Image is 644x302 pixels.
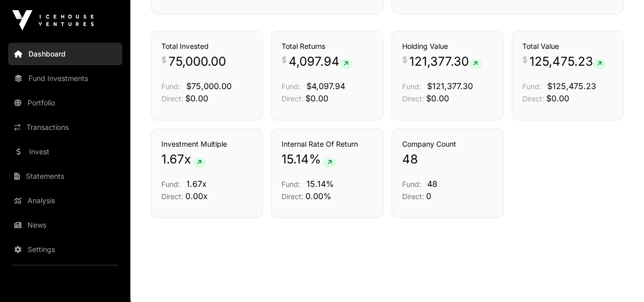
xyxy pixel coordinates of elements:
[161,192,183,201] span: Direct:
[593,253,644,302] iframe: Chat Widget
[185,93,208,103] span: $0.00
[522,94,544,103] span: Direct:
[522,53,527,66] span: $
[402,139,493,149] h3: Company Count
[8,116,122,139] a: Transactions
[546,93,569,103] span: $0.00
[161,94,183,103] span: Direct:
[547,81,596,91] span: $125,475.23
[522,82,541,91] span: Fund:
[8,43,122,65] a: Dashboard
[306,81,345,91] span: $4,097.94
[522,41,613,51] h3: Total Value
[169,53,226,70] span: 75,000.00
[427,81,473,91] span: $121,377.30
[402,180,421,188] span: Fund:
[8,141,122,163] a: Invest
[161,151,184,168] span: 1.67
[305,191,331,201] span: 0.00%
[186,179,207,189] span: 1.67x
[402,151,418,168] span: 48
[8,165,122,187] a: Statements
[282,151,309,168] span: 15.14
[426,93,449,103] span: $0.00
[402,192,424,201] span: Direct:
[402,53,407,66] span: $
[289,53,352,70] span: 4,097.94
[427,179,437,189] span: 48
[282,180,300,188] span: Fund:
[282,94,303,103] span: Direct:
[8,92,122,114] a: Portfolio
[282,82,300,91] span: Fund:
[161,82,180,91] span: Fund:
[161,53,166,66] span: $
[8,214,122,236] a: News
[402,41,493,51] h3: Holding Value
[8,238,122,261] a: Settings
[309,151,321,168] span: %
[529,53,606,70] span: 125,475.23
[8,189,122,212] a: Analysis
[409,53,482,70] span: 121,377.30
[184,151,191,168] span: x
[186,81,232,91] span: $75,000.00
[426,191,431,201] span: 0
[306,179,334,189] span: 15.14%
[282,139,372,149] h3: Internal Rate Of Return
[161,139,252,149] h3: Investment Multiple
[402,82,421,91] span: Fund:
[161,41,252,51] h3: Total Invested
[282,53,287,66] span: $
[282,41,372,51] h3: Total Returns
[282,192,303,201] span: Direct:
[161,180,180,188] span: Fund:
[402,94,424,103] span: Direct:
[305,93,328,103] span: $0.00
[8,67,122,90] a: Fund Investments
[185,191,208,201] span: 0.00x
[12,10,94,31] img: Icehouse Ventures Logo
